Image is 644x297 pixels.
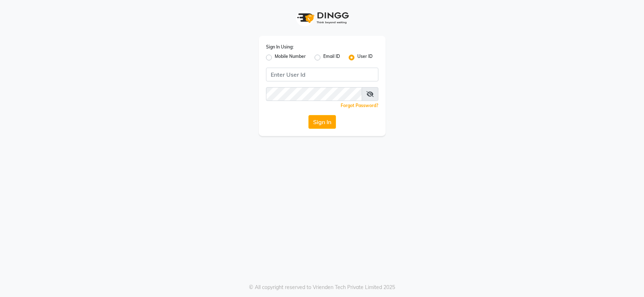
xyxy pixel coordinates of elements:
[357,53,373,62] label: User ID
[266,68,378,81] input: Username
[266,87,362,101] input: Username
[266,44,294,50] label: Sign In Using:
[308,115,336,129] button: Sign In
[323,53,340,62] label: Email ID
[293,7,351,29] img: logo1.svg
[341,103,378,108] a: Forgot Password?
[275,53,306,62] label: Mobile Number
